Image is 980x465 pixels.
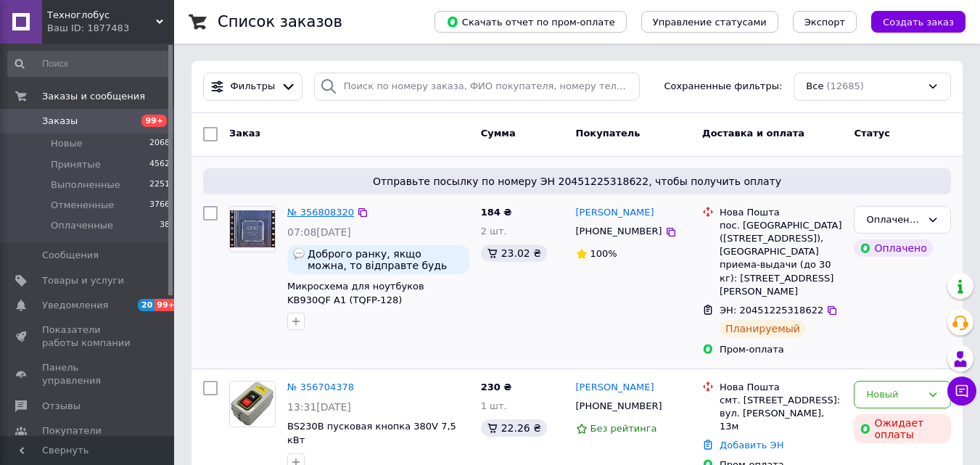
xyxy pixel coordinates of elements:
[287,281,424,305] a: Микросхема для ноутбуков KB930QF A1 (TQFP-128)
[47,22,174,35] div: Ваш ID: 1877483
[641,11,778,33] button: Управление статусами
[720,219,842,298] div: пос. [GEOGRAPHIC_DATA] ([STREET_ADDRESS]), [GEOGRAPHIC_DATA] приема-выдачи (до 30 кг): [STREET_AD...
[230,382,275,426] img: Фото товару
[804,17,845,28] span: Экспорт
[720,343,842,356] div: Пром-оплата
[51,219,113,232] span: Оплаченные
[47,9,156,22] span: Техноглобус
[826,81,864,91] span: (12685)
[155,299,178,311] span: 99+
[287,382,354,392] a: № 356704378
[51,178,120,192] span: Выполненные
[229,128,260,139] span: Заказ
[287,421,456,445] a: BS230B пусковая кнопка 380V 7,5 кВт
[481,400,507,411] span: 1 шт.
[229,381,276,427] a: Фото товару
[866,387,921,403] div: Новый
[481,207,512,218] span: 184 ₴
[51,199,114,212] span: Отмененные
[138,299,155,311] span: 20
[51,137,83,150] span: Новые
[287,207,354,218] a: № 356808320
[42,299,108,312] span: Уведомления
[481,382,512,392] span: 230 ₴
[446,15,615,28] span: Скачать отчет по пром-оплате
[947,376,976,406] button: Чат с покупателем
[149,137,170,150] span: 2068
[576,226,662,236] span: [PHONE_NUMBER]
[576,206,654,220] a: [PERSON_NAME]
[793,11,857,33] button: Экспорт
[209,174,945,189] span: Отправьте посылку по номеру ЭН 20451225318622, чтобы получить оплату
[720,381,842,394] div: Нова Пошта
[664,80,783,94] span: Сохраненные фильтры:
[435,11,627,33] button: Скачать отчет по пром-оплате
[481,419,547,437] div: 22.26 ₴
[141,115,167,127] span: 99+
[160,219,170,232] span: 38
[42,115,78,128] span: Заказы
[218,13,342,30] h1: Список заказов
[293,248,305,260] img: :speech_balloon:
[231,80,276,94] span: Фильтры
[702,128,804,139] span: Доставка и оплата
[883,17,954,28] span: Создать заказ
[481,226,507,236] span: 2 шт.
[720,394,842,434] div: смт. [STREET_ADDRESS]: вул. [PERSON_NAME], 13м
[42,249,99,262] span: Сообщения
[42,90,145,103] span: Заказы и сообщения
[230,210,275,247] img: Фото товару
[720,206,842,219] div: Нова Пошта
[590,423,657,434] span: Без рейтинга
[287,401,351,413] span: 13:31[DATE]
[720,305,823,316] span: ЭН: 20451225318622
[720,440,783,450] a: Добавить ЭН
[287,226,351,238] span: 07:08[DATE]
[854,414,951,443] div: Ожидает оплаты
[481,128,516,139] span: Сумма
[308,248,464,271] span: Доброго ранку, якщо можна, то відправте будь ласка як документ
[871,11,965,33] button: Создать заказ
[42,400,81,413] span: Отзывы
[42,324,134,350] span: Показатели работы компании
[576,128,641,139] span: Покупатель
[857,16,965,27] a: Создать заказ
[42,274,124,287] span: Товары и услуги
[149,158,170,171] span: 4562
[149,199,170,212] span: 3766
[7,51,171,77] input: Поиск
[806,80,823,94] span: Все
[51,158,101,171] span: Принятые
[42,361,134,387] span: Панель управления
[854,239,932,257] div: Оплачено
[576,400,662,411] span: [PHONE_NUMBER]
[229,206,276,252] a: Фото товару
[481,244,547,262] div: 23.02 ₴
[720,320,806,337] div: Планируемый
[314,73,640,101] input: Поиск по номеру заказа, ФИО покупателя, номеру телефона, Email, номеру накладной
[866,213,921,228] div: Оплаченный
[590,248,617,259] span: 100%
[149,178,170,192] span: 2251
[653,17,767,28] span: Управление статусами
[854,128,890,139] span: Статус
[42,424,102,437] span: Покупатели
[576,381,654,395] a: [PERSON_NAME]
